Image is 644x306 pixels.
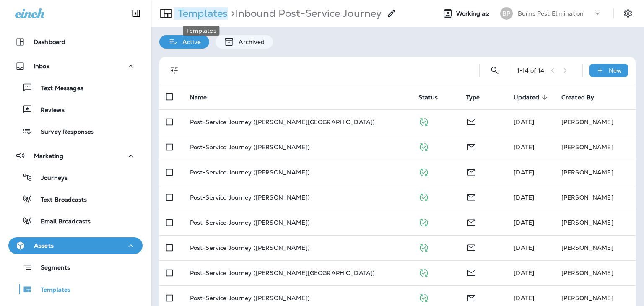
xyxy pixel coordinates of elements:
[514,294,534,302] span: Anthony Olivias
[466,93,491,101] span: Type
[514,94,539,101] span: Updated
[466,193,476,200] span: Email
[32,128,94,136] p: Survey Responses
[190,93,218,101] span: Name
[178,39,201,45] p: Active
[8,212,143,230] button: Email Broadcasts
[190,270,375,276] p: Post-Service Journey ([PERSON_NAME][GEOGRAPHIC_DATA])
[514,169,534,176] span: Anthony Olivias
[555,109,636,135] td: [PERSON_NAME]
[8,122,143,140] button: Survey Responses
[561,93,605,101] span: Created By
[418,94,438,101] span: Status
[34,39,65,45] p: Dashboard
[234,39,265,45] p: Archived
[34,153,63,159] p: Marketing
[8,34,143,50] button: Dashboard
[8,58,143,75] button: Inbox
[609,67,622,74] p: New
[514,244,534,252] span: Anthony Olivias
[32,264,70,272] p: Segments
[8,101,143,118] button: Reviews
[174,7,228,20] p: Templates
[514,269,534,277] span: Anthony Olivias
[418,193,429,200] span: Published
[228,7,382,20] p: Inbound Post-Service Journey
[183,26,219,36] div: Templates
[500,7,513,20] div: BP
[418,293,429,301] span: Published
[8,280,143,298] button: Templates
[8,190,143,208] button: Text Broadcasts
[32,218,91,226] p: Email Broadcasts
[190,295,310,301] p: Post-Service Journey ([PERSON_NAME])
[514,143,534,151] span: Anthony Olivias
[418,218,429,226] span: Published
[555,235,636,260] td: [PERSON_NAME]
[466,94,480,101] span: Type
[32,106,65,114] p: Reviews
[466,293,476,301] span: Email
[466,117,476,125] span: Email
[32,286,70,294] p: Templates
[33,174,68,182] p: Journeys
[418,117,429,125] span: Published
[190,194,310,201] p: Post-Service Journey ([PERSON_NAME])
[166,62,183,79] button: Filters
[561,94,594,101] span: Created By
[518,10,584,17] p: Burns Pest Elimination
[34,242,54,249] p: Assets
[418,168,429,175] span: Published
[466,268,476,276] span: Email
[125,5,148,22] button: Collapse Sidebar
[32,196,87,204] p: Text Broadcasts
[456,10,492,17] span: Working as:
[466,168,476,175] span: Email
[514,194,534,201] span: Anthony Olivias
[418,143,429,150] span: Published
[8,237,143,254] button: Assets
[517,67,544,74] div: 1 - 14 of 14
[514,93,550,101] span: Updated
[190,119,375,125] p: Post-Service Journey ([PERSON_NAME][GEOGRAPHIC_DATA])
[418,243,429,251] span: Published
[486,62,503,79] button: Search Templates
[190,94,207,101] span: Name
[555,135,636,160] td: [PERSON_NAME]
[34,63,49,70] p: Inbox
[621,6,636,21] button: Settings
[8,148,143,164] button: Marketing
[418,93,449,101] span: Status
[466,243,476,251] span: Email
[190,244,310,251] p: Post-Service Journey ([PERSON_NAME])
[466,143,476,150] span: Email
[466,218,476,226] span: Email
[514,118,534,126] span: Anthony Olivias
[190,169,310,176] p: Post-Service Journey ([PERSON_NAME])
[514,219,534,226] span: Anthony Olivias
[555,160,636,185] td: [PERSON_NAME]
[555,210,636,235] td: [PERSON_NAME]
[190,144,310,150] p: Post-Service Journey ([PERSON_NAME])
[8,258,143,276] button: Segments
[555,260,636,285] td: [PERSON_NAME]
[555,185,636,210] td: [PERSON_NAME]
[8,169,143,186] button: Journeys
[190,219,310,226] p: Post-Service Journey ([PERSON_NAME])
[418,268,429,276] span: Published
[8,79,143,96] button: Text Messages
[33,85,83,93] p: Text Messages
